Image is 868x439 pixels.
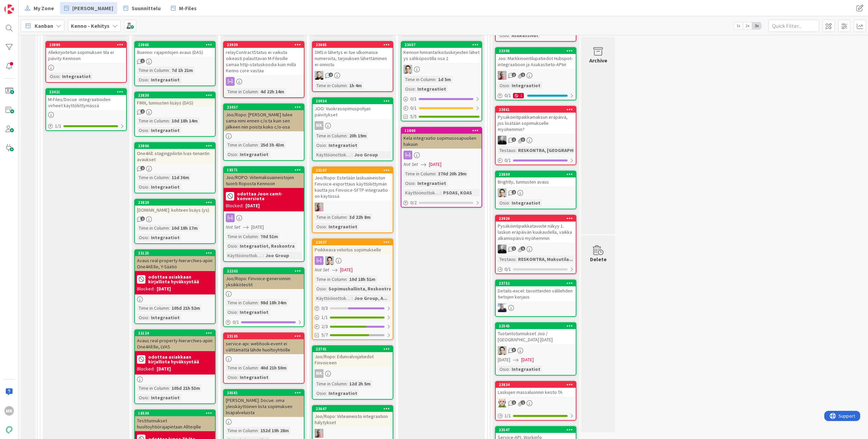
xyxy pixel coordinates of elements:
[352,294,353,302] span: :
[347,275,348,283] span: :
[743,22,752,29] span: 2x
[157,285,171,292] div: [DATE]
[496,323,576,329] div: 22545
[313,121,393,130] div: MK
[137,66,169,74] div: Time in Column
[515,255,516,263] span: :
[435,170,436,177] span: :
[245,202,260,209] div: [DATE]
[138,144,215,148] div: 23806
[313,239,393,245] div: 22637
[401,65,481,74] div: TT
[313,369,393,378] div: MK
[326,141,327,149] span: :
[734,22,743,29] span: 1x
[140,109,145,114] span: 2
[46,89,126,110] div: 23421M-Files/Docue -integraatioiden virheet käyttöliittymässä
[137,127,148,134] div: Osio
[496,177,576,186] div: Brightly, tunnusten avaus
[496,303,576,312] div: JJ
[516,147,594,154] div: RESKONTRA, [GEOGRAPHIC_DATA]
[313,313,393,322] div: 1/1
[499,216,576,221] div: 23926
[496,215,576,243] div: 23926Pysäköintipaikkatavoite näkyy 1. laskun eräpäivän kuukaudella, vaikka alkamispäivä myöhemmin
[325,256,334,265] img: TT
[498,255,515,263] div: Testaus
[516,255,575,263] div: RESKONTRA, Maksutila...
[46,48,126,63] div: Allekirjoitetun sopimuksen tila ei päivity Kennoon
[135,330,215,336] div: 22124
[498,82,509,89] div: Osio
[521,73,525,77] span: 1
[401,48,481,63] div: Kennon hinnantarkistuskirjeiden lähetys sähköpostilla osa 2
[148,127,149,134] span: :
[224,42,304,75] div: 23939relayContractStatus ei vaikuta oikeasti palauttavan M-Filesille samaa http-statuskoodia kuin...
[435,76,436,83] span: :
[167,2,201,14] a: M-Files
[403,179,415,187] div: Osio
[315,294,352,302] div: Käyttöönottokriittisyys
[149,76,181,83] div: Integraatiot
[496,286,576,301] div: Details-excel: tavoitteiden välilehden tietojen korjaus
[14,1,31,9] span: Support
[4,425,14,435] img: avatar
[313,245,393,254] div: Poikkeava veloitus sopimukselle
[313,42,393,69] div: 23665SMS:n lähetys ei tue ulkomaisia numeroita, tarjouksen lähettäminen ei onnistu
[498,136,507,145] img: MV
[137,117,169,125] div: Time in Column
[224,104,304,110] div: 23457
[436,76,453,83] div: 1d 5m
[415,179,416,187] span: :
[348,275,377,283] div: 10d 18h 51m
[259,141,286,149] div: 25d 3h 43m
[496,280,576,286] div: 23752
[347,213,348,221] span: :
[46,42,126,63] div: 23889Allekirjoitetun sopimuksen tila ei päivity Kennoon
[140,59,145,63] span: 1
[138,93,215,98] div: 23830
[315,285,326,292] div: Osio
[237,191,302,201] b: odottaa Joon camt-konversiota
[498,346,507,355] img: TT
[55,122,61,130] span: 1 / 1
[149,127,181,134] div: Integraatiot
[510,32,540,39] div: Asukassivut
[135,199,215,206] div: 23829
[403,65,412,74] img: TT
[499,172,576,177] div: 23804
[496,48,576,69] div: 23395Joo: Markkinointilupatiedot Hubspot-integraatioon ja Asukastieto-APIin
[226,141,258,149] div: Time in Column
[59,73,60,80] span: :
[226,252,263,259] div: Käyttöönottokriittisyys
[315,203,323,211] img: HJ
[60,2,117,14] a: [PERSON_NAME]
[48,73,59,80] div: Osio
[313,167,393,201] div: 23107Joo/Ropo: Estetään laskuaineiston Finvoice-exporttaus käyttöliittymän kautta jos Finvoice-SF...
[132,4,161,12] span: Suunnittelu
[315,275,347,283] div: Time in Column
[496,399,576,407] div: AN
[410,104,417,112] span: 0 / 1
[170,224,199,232] div: 10d 18h 17m
[496,171,576,177] div: 23804
[348,132,368,139] div: 20h 19m
[224,268,304,274] div: 22202
[348,82,363,89] div: 1h 4m
[401,95,481,103] div: 0/1
[316,42,393,47] div: 23665
[499,107,576,112] div: 23861
[259,88,286,95] div: 4d 22h 14m
[441,189,474,196] div: PSOAS, KOAS
[170,174,191,181] div: 11d 36m
[227,168,304,172] div: 18571
[138,42,215,47] div: 23865
[499,49,576,53] div: 23395
[313,322,393,331] div: 2/3
[135,330,215,351] div: 22124Avaus real-property-hierarchies-apiin One4All:lle, LVAS
[21,2,58,14] a: My Zone
[499,281,576,286] div: 23752
[135,92,215,107] div: 23830FIMX, tunnusten lisäys (DAS)
[251,224,264,231] span: [DATE]
[348,213,372,221] div: 3d 22h 8m
[401,42,481,48] div: 23657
